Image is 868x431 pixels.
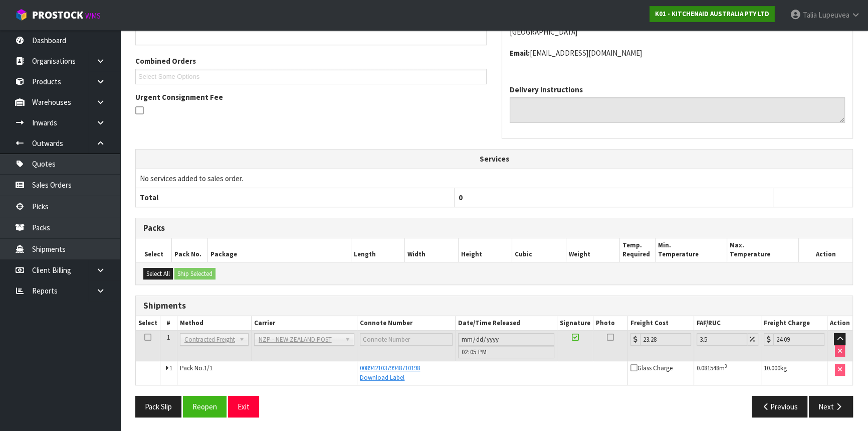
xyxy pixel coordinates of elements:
[174,268,215,280] button: Ship Selected
[818,10,849,20] span: Lupeuvea
[183,396,227,417] button: Reopen
[764,364,780,372] span: 10.000
[649,6,775,22] a: K01 - KITCHENAID AUSTRALIA PTY LTD
[459,193,463,202] span: 0
[135,92,223,102] label: Urgent Consignment Fee
[697,364,719,372] span: 0.081548
[773,333,824,346] input: Freight Charge
[694,316,761,331] th: FAF/RUC
[655,10,769,18] strong: K01 - KITCHENAID AUSTRALIA PTY LTD
[143,301,845,311] h3: Shipments
[357,316,455,331] th: Connote Number
[803,10,817,20] span: Talia
[143,223,845,233] h3: Packs
[136,316,160,331] th: Select
[135,396,181,417] button: Pack Slip
[725,363,727,369] sup: 3
[360,373,404,382] a: Download Label
[177,361,357,385] td: Pack No.
[761,361,827,385] td: kg
[360,333,452,346] input: Connote Number
[136,238,172,262] th: Select
[593,316,628,331] th: Photo
[204,364,212,372] span: 1/1
[557,316,593,331] th: Signature
[512,238,566,262] th: Cubic
[510,48,530,58] strong: email
[351,238,404,262] th: Length
[251,316,357,331] th: Carrier
[694,361,761,385] td: m
[459,238,512,262] th: Height
[627,316,694,331] th: Freight Cost
[259,334,341,346] span: NZP - NEW ZEALAND POST
[566,238,619,262] th: Weight
[360,364,420,372] a: 00894210379948710198
[85,11,101,21] small: WMS
[15,9,28,21] img: cube-alt.png
[619,238,656,262] th: Temp. Required
[752,396,808,417] button: Previous
[167,333,170,342] span: 1
[455,316,557,331] th: Date/Time Released
[177,316,251,331] th: Method
[761,316,827,331] th: Freight Charge
[827,316,852,331] th: Action
[510,48,845,58] address: [EMAIL_ADDRESS][DOMAIN_NAME]
[136,169,852,188] td: No services added to sales order.
[809,396,853,417] button: Next
[207,238,351,262] th: Package
[799,238,852,262] th: Action
[143,268,173,280] button: Select All
[169,364,172,372] span: 1
[630,364,673,372] span: Glass Charge
[727,238,799,262] th: Max. Temperature
[172,238,208,262] th: Pack No.
[404,238,458,262] th: Width
[136,188,455,207] th: Total
[697,333,747,346] input: Freight Adjustment
[160,316,177,331] th: #
[656,238,727,262] th: Min. Temperature
[510,84,583,95] label: Delivery Instructions
[136,150,852,169] th: Services
[184,334,235,346] span: Contracted Freight
[640,333,691,346] input: Freight Cost
[228,396,259,417] button: Exit
[32,9,83,22] span: ProStock
[135,56,196,66] label: Combined Orders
